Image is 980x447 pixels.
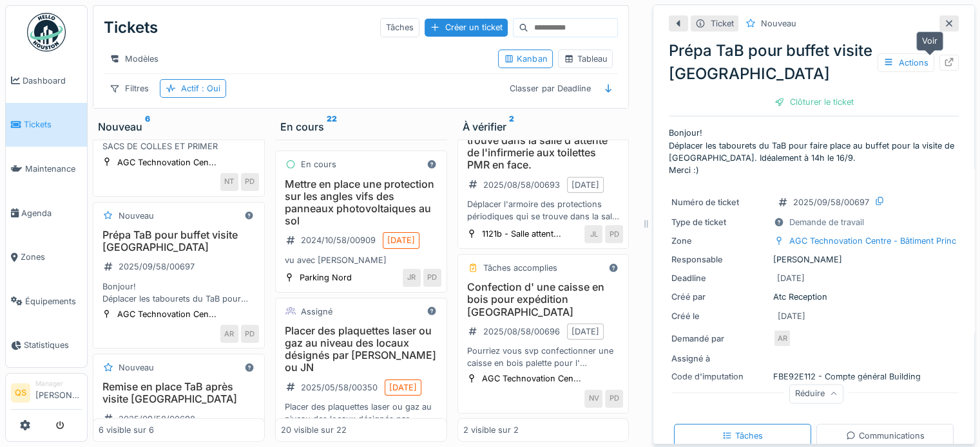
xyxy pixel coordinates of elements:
[119,210,154,222] div: Nouveau
[671,235,768,247] div: Zone
[24,339,82,351] span: Statistiques
[6,59,87,103] a: Dashboard
[181,82,220,95] div: Actif
[99,381,259,405] h3: Remise en place TaB après visite [GEOGRAPHIC_DATA]
[572,179,599,191] div: [DATE]
[504,53,547,65] div: Kanban
[35,379,82,406] li: [PERSON_NAME]
[671,216,768,228] div: Type de ticket
[281,424,347,436] div: 20 visible sur 22
[301,158,336,170] div: En cours
[21,207,82,219] span: Agenda
[671,291,768,303] div: Créé par
[778,310,805,322] div: [DATE]
[463,198,624,223] div: Déplacer l'armoire des protections périodiques qui se trouve dans la salle d'attente de l'infirme...
[11,383,30,403] li: QS
[280,119,442,134] div: En cours
[483,325,560,338] div: 2025/08/58/00696
[281,178,441,228] h3: Mettre en place une protection sur les angles vifs des panneaux photovoltaiques au sol
[669,127,959,176] p: Bonjour! Déplacer les tabourets du TaB pour faire place au buffet pour la visite de [GEOGRAPHIC_D...
[463,110,624,172] h3: Déplacer l'armoire des protections périodiques qui se trouve dans la salle d'attente de l'infirme...
[671,291,956,303] div: Atc Reception
[25,163,82,175] span: Maintenance
[117,156,216,169] div: AGC Technovation Cen...
[584,390,602,408] div: NV
[389,381,417,394] div: [DATE]
[220,325,238,343] div: AR
[25,295,82,307] span: Équipements
[671,370,768,383] div: Code d'imputation
[722,430,763,442] div: Tâches
[564,53,607,65] div: Tableau
[6,279,87,324] a: Équipements
[35,379,82,388] div: Manager
[281,325,441,374] h3: Placer des plaquettes laser ou gaz au niveau des locaux désignés par [PERSON_NAME] ou JN
[916,32,943,50] div: Voir
[572,325,599,338] div: [DATE]
[761,17,796,30] div: Nouveau
[6,191,87,235] a: Agenda
[878,53,934,72] div: Actions
[671,352,768,365] div: Assigné à
[145,119,150,134] sup: 6
[119,260,195,273] div: 2025/09/58/00697
[789,216,864,228] div: Demande de travail
[509,119,514,134] sup: 2
[483,262,557,274] div: Tâches accomplies
[671,272,768,284] div: Deadline
[6,235,87,279] a: Zones
[605,390,623,408] div: PD
[23,75,82,87] span: Dashboard
[482,228,561,240] div: 1121b - Salle attent...
[463,345,624,369] div: Pourriez vous svp confectionner une caisse en bois palette pour l' expédition d'un rouleau PU ver...
[793,196,869,208] div: 2025/09/58/00697
[27,13,66,51] img: Badge_color-CXgf-gQk.svg
[777,272,805,284] div: [DATE]
[423,269,441,287] div: PD
[846,430,925,442] div: Communications
[11,379,82,410] a: QS Manager[PERSON_NAME]
[671,370,956,383] div: FBE92E112 - Compte général Building
[220,173,238,191] div: NT
[99,229,259,253] h3: Prépa TaB pour buffet visite [GEOGRAPHIC_DATA]
[769,93,859,111] div: Clôturer le ticket
[21,251,82,263] span: Zones
[711,17,734,30] div: Ticket
[300,271,352,284] div: Parking Nord
[671,253,956,266] div: [PERSON_NAME]
[301,234,376,246] div: 2024/10/58/00909
[99,280,259,305] div: Bonjour! Déplacer les tabourets du TaB pour faire place au buffet pour la visite de [GEOGRAPHIC_D...
[99,140,259,152] div: SACS DE COLLES ET PRIMER
[504,79,596,98] div: Classer par Deadline
[789,235,970,247] div: AGC Technovation Centre - Bâtiment Principal
[483,179,560,191] div: 2025/08/58/00693
[671,333,768,345] div: Demandé par
[380,18,419,37] div: Tâches
[605,225,623,243] div: PD
[241,173,259,191] div: PD
[104,50,164,68] div: Modèles
[99,424,154,436] div: 6 visible sur 6
[281,254,441,266] div: vu avec [PERSON_NAME]
[241,325,259,343] div: PD
[425,19,508,36] div: Créer un ticket
[199,84,220,93] span: : Oui
[584,225,602,243] div: JL
[671,253,768,266] div: Responsable
[98,119,260,134] div: Nouveau
[773,329,791,347] div: AR
[6,103,87,147] a: Tickets
[117,308,216,320] div: AGC Technovation Cen...
[671,310,768,322] div: Créé le
[463,119,624,134] div: À vérifier
[104,11,158,44] div: Tickets
[669,39,959,86] div: Prépa TaB pour buffet visite [GEOGRAPHIC_DATA]
[301,381,378,394] div: 2025/05/58/00350
[6,147,87,191] a: Maintenance
[671,196,768,208] div: Numéro de ticket
[463,424,519,436] div: 2 visible sur 2
[327,119,337,134] sup: 22
[403,269,421,287] div: JR
[789,385,843,403] div: Réduire
[463,281,624,318] h3: Confection d' une caisse en bois pour expédition [GEOGRAPHIC_DATA]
